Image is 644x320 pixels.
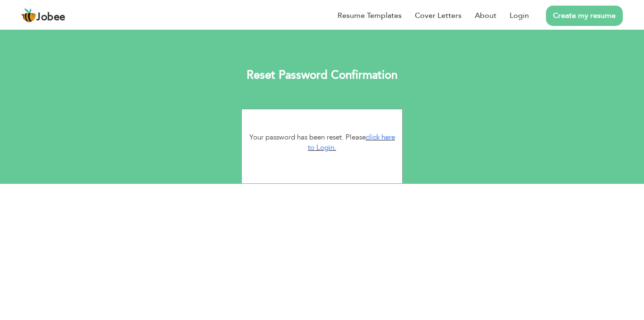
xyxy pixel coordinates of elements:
a: Create my resume [546,6,623,26]
a: About [475,10,496,21]
span: Jobee [36,12,66,23]
a: Resume Templates [338,10,402,21]
p: Your password has been reset. Please [249,132,395,153]
a: Cover Letters [415,10,462,21]
img: jobee.io [21,8,36,23]
strong: Reset Password Confirmation [247,67,397,83]
a: Jobee [21,8,66,23]
a: Login [510,10,529,21]
a: click here to Login. [308,132,395,153]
